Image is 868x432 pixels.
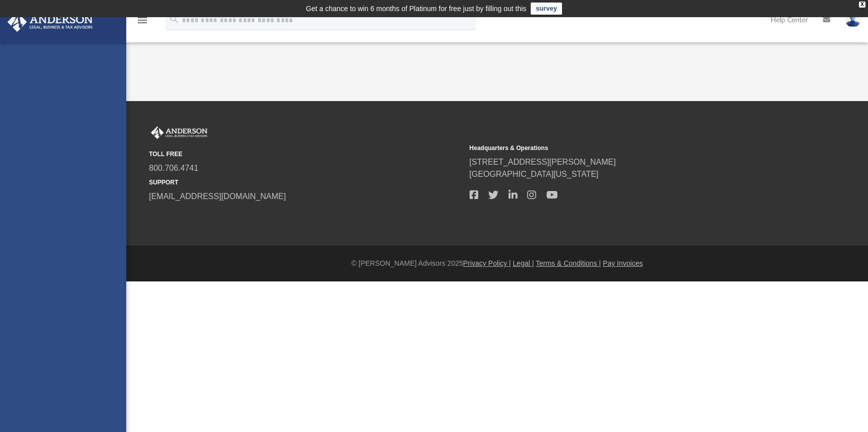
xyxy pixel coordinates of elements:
small: TOLL FREE [149,150,463,159]
a: [GEOGRAPHIC_DATA][US_STATE] [470,170,599,178]
a: Terms & Conditions | [536,259,601,267]
div: close [859,2,865,8]
a: Privacy Policy | [463,259,511,267]
a: survey [531,3,562,15]
img: Anderson Advisors Platinum Portal [5,12,96,32]
img: Anderson Advisors Platinum Portal [149,126,210,139]
div: Get a chance to win 6 months of Platinum for free just by filling out this [306,3,527,15]
a: 800.706.4741 [149,164,198,172]
div: © [PERSON_NAME] Advisors 2025 [126,258,868,269]
a: menu [136,19,148,26]
small: SUPPORT [149,178,463,187]
a: Legal | [513,259,534,267]
a: [STREET_ADDRESS][PERSON_NAME] [470,158,616,166]
img: User Pic [845,13,860,27]
a: Pay Invoices [603,259,643,267]
i: search [169,14,180,25]
small: Headquarters & Operations [470,143,783,153]
i: menu [136,14,148,26]
a: [EMAIL_ADDRESS][DOMAIN_NAME] [149,192,286,201]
